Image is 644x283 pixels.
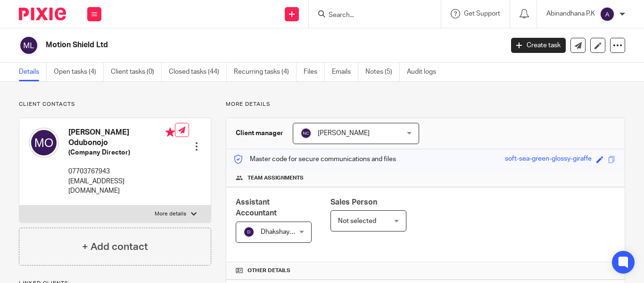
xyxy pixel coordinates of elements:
[600,7,615,22] img: svg%3E
[68,177,175,196] p: [EMAIL_ADDRESS][DOMAIN_NAME]
[328,11,413,20] input: Search
[300,128,312,139] img: svg%3E
[54,63,104,81] a: Open tasks (4)
[236,198,277,217] span: Assistant Accountant
[365,63,400,81] a: Notes (5)
[511,38,566,53] a: Create task
[234,63,297,81] a: Recurring tasks (4)
[169,63,227,81] a: Closed tasks (44)
[304,63,325,81] a: Files
[68,128,175,148] h4: [PERSON_NAME] Odubonojo
[332,63,358,81] a: Emails
[248,174,304,182] span: Team assignments
[29,128,59,158] img: svg%3E
[19,35,39,55] img: svg%3E
[68,148,175,157] h5: (Company Director)
[226,101,625,108] p: More details
[248,267,290,274] span: Other details
[546,9,595,18] p: Abinandhana P.K
[46,40,407,50] h2: Motion Shield Ltd
[236,129,283,138] h3: Client manager
[155,210,186,218] p: More details
[243,226,255,238] img: svg%3E
[233,154,396,164] p: Master code for secure communications and files
[407,63,443,81] a: Audit logs
[261,229,300,235] span: Dhakshaya M
[19,101,211,108] p: Client contacts
[19,8,66,20] img: Pixie
[165,128,175,137] i: Primary
[111,63,162,81] a: Client tasks (0)
[82,240,148,254] h4: + Add contact
[68,167,175,176] p: 07703767943
[464,10,500,17] span: Get Support
[19,63,47,81] a: Details
[318,130,370,137] span: [PERSON_NAME]
[505,154,592,165] div: soft-sea-green-glossy-giraffe
[330,198,377,206] span: Sales Person
[338,218,376,224] span: Not selected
